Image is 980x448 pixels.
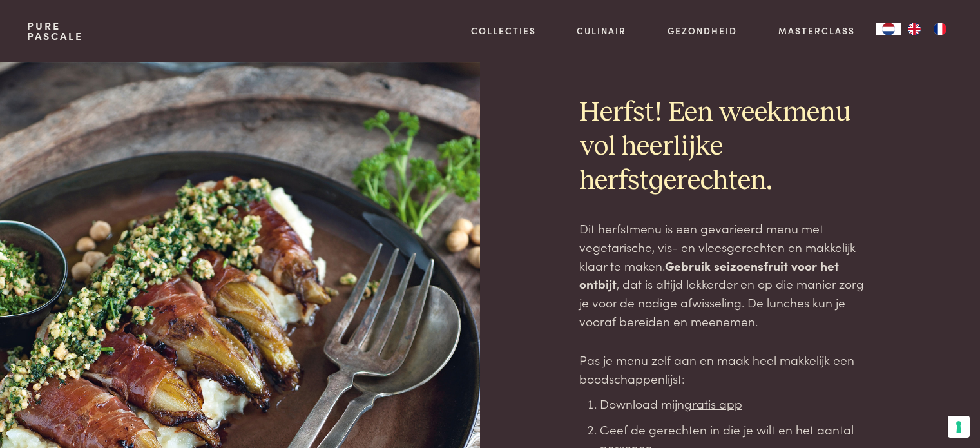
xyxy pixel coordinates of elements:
p: Pas je menu zelf aan en maak heel makkelijk een boodschappenlijst: [579,351,874,387]
h2: Herfst! Een weekmenu vol heerlijke herfstgerechten. [579,96,874,199]
aside: Language selected: Nederlands [876,23,953,35]
a: NL [876,23,901,35]
li: Download mijn [600,394,874,413]
p: Dit herfstmenu is een gevarieerd menu met vegetarische, vis- en vleesgerechten en makkelijk klaar... [579,219,874,330]
a: Culinair [577,24,626,37]
a: gratis app [684,394,742,412]
button: Uw voorkeuren voor toestemming voor trackingtechnologieën [948,416,970,438]
a: Collecties [471,24,536,37]
a: PurePascale [27,21,83,41]
a: Masterclass [778,24,855,37]
strong: Gebruik seizoensfruit voor het ontbijt [579,257,839,293]
div: Language [876,23,901,35]
a: EN [901,23,927,35]
a: Gezondheid [668,24,737,37]
a: FR [927,23,953,35]
ul: Language list [901,23,953,35]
